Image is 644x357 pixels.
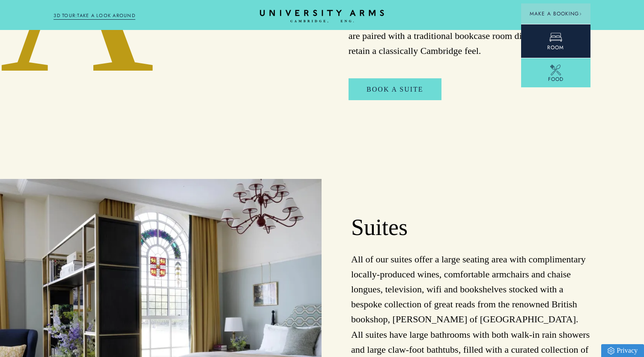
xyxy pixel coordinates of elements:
[601,344,644,357] a: Privacy
[579,12,582,15] img: Arrow icon
[521,24,590,58] a: Room
[351,214,590,242] h2: Suites
[530,10,582,18] span: Make a Booking
[521,3,590,24] button: Make a BookingArrow icon
[54,12,135,20] a: 3D TOUR:TAKE A LOOK AROUND
[547,44,564,51] span: Room
[548,75,563,83] span: Food
[608,347,614,354] img: Privacy
[349,78,441,101] a: Book a Suite
[521,58,590,89] a: Food
[260,10,384,23] a: Home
